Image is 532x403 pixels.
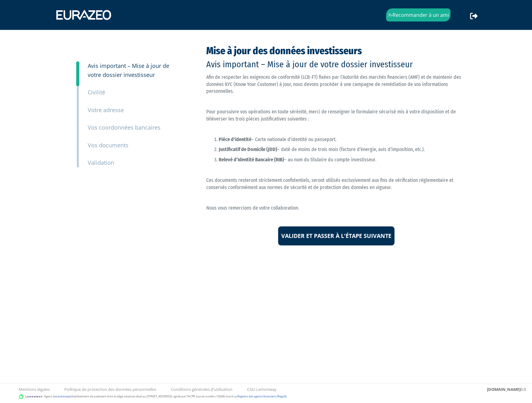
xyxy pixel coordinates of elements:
div: - Agent de (établissement de paiement dont le siège social est situé au [STREET_ADDRESS], agréé p... [6,394,526,400]
a: Recommander à un ami [386,8,450,22]
div: 0.9 [487,386,526,392]
small: Vos coordonnées bancaires [88,124,161,131]
p: Nous vous remercions de votre collaboration. [206,205,466,212]
small: Vos documents [88,141,128,149]
strong: Relevé d’Identité Bancaire (RIB) [219,157,284,163]
a: Conditions générales d'utilisation [171,386,232,392]
p: Pour poursuivre vos opérations en toute sérénité, merci de renseigner le formulaire sécurisé mis ... [206,108,466,123]
a: Registre des agents financiers (Regafi) [237,394,287,398]
p: – Carte nationale d'identité ou passeport. [219,136,466,143]
div: Mise à jour des données investisseurs [206,44,466,71]
small: Avis important – Mise à jour de votre dossier investisseur [88,62,169,78]
a: Lemonway [56,394,70,398]
strong: Pièce d'identité [219,136,251,142]
strong: Justificatif de Domicile (JDD) [219,146,277,152]
a: CGU Lemonway [247,386,277,392]
strong: [DOMAIN_NAME] [487,386,520,392]
p: – au nom du titulaire du compte investisseur. [219,156,466,164]
a: Politique de protection des données personnelles [64,386,156,392]
input: Valider et passer à l'étape suivante [278,226,394,246]
small: Votre adresse [88,106,124,114]
a: 3 [76,61,79,86]
img: logo-lemonway.png [19,394,43,400]
a: Mentions légales [19,386,50,392]
p: Afin de respecter les exigences de conformité (LCB-FT) fixées par l’Autorité des marchés financie... [206,74,466,95]
p: Ces documents resteront strictement confidentiels, seront utilisés exclusivement aux fins de véri... [206,177,466,191]
small: Civilité [88,88,105,96]
p: – daté de moins de trois mois (facture d’énergie, avis d’imposition, etc.). [219,146,466,153]
small: Validation [88,159,114,166]
img: 1731417592-eurazeo_logo_blanc.png [52,6,116,24]
p: Avis important – Mise à jour de votre dossier investisseur [206,58,466,71]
